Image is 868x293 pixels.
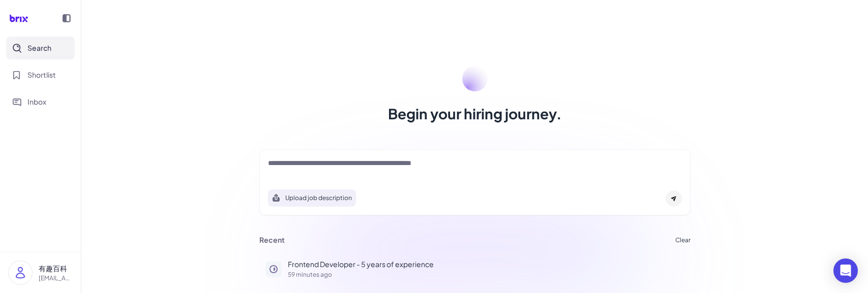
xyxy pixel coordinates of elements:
[6,63,75,86] button: Shortlist
[259,253,691,284] button: Frontend Developer - 5 years of experience59 minutes ago
[9,261,32,284] img: user_logo.png
[27,70,56,80] span: Shortlist
[6,90,75,113] button: Inbox
[39,263,73,274] p: 有趣百科
[833,258,858,283] div: Open Intercom Messenger
[6,37,75,59] button: Search
[288,272,684,278] p: 59 minutes ago
[388,104,562,124] h1: Begin your hiring journey.
[268,189,356,207] button: Search using job description
[259,236,285,245] h3: Recent
[27,96,46,107] span: Inbox
[675,237,691,243] button: Clear
[288,259,684,270] p: Frontend Developer - 5 years of experience
[27,43,51,53] span: Search
[39,274,73,283] p: [EMAIL_ADDRESS][DOMAIN_NAME]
